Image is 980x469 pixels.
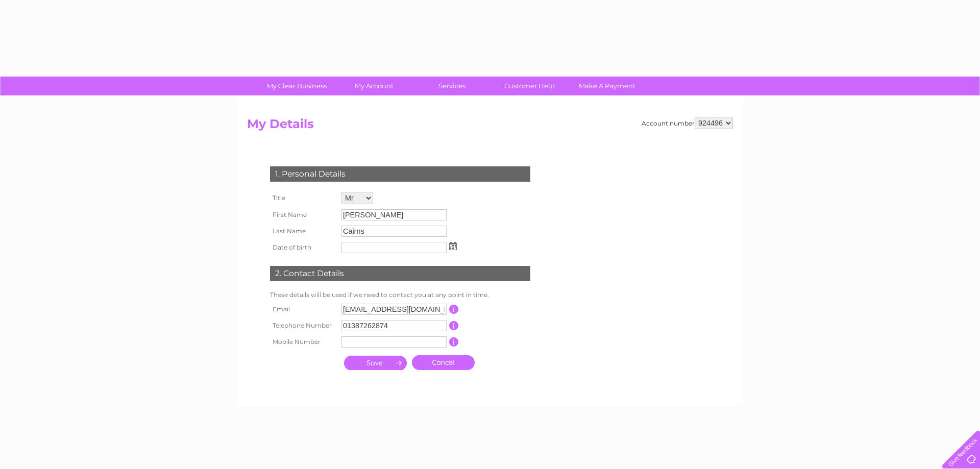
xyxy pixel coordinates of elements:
th: Title [267,189,339,207]
td: These details will be used if we need to contact you at any point in time. [267,289,533,301]
th: Date of birth [267,239,339,256]
th: Telephone Number [267,317,339,334]
th: Last Name [267,223,339,239]
div: Account number [642,117,733,129]
input: Information [449,305,459,314]
a: My Account [332,77,416,95]
th: Mobile Number [267,334,339,350]
th: Email [267,301,339,317]
h2: My Details [247,117,733,136]
input: Submit [344,356,407,370]
th: First Name [267,207,339,223]
input: Information [449,321,459,330]
a: Make A Payment [565,77,649,95]
a: Services [410,77,494,95]
a: My Clear Business [255,77,339,95]
input: Information [449,337,459,347]
a: Cancel [412,355,475,370]
img: ... [449,242,457,250]
a: Customer Help [487,77,572,95]
div: 2. Contact Details [270,266,530,281]
div: 1. Personal Details [270,166,530,182]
